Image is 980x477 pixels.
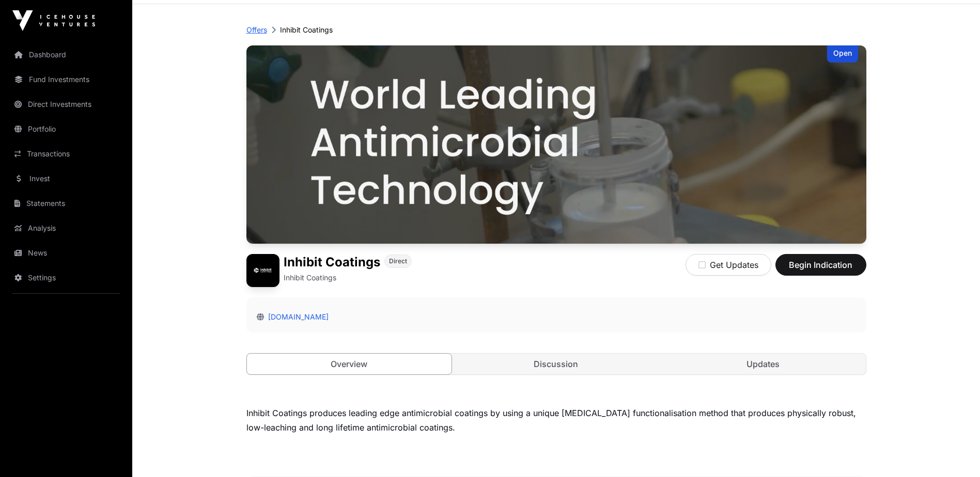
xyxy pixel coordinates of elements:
iframe: Chat Widget [928,427,980,477]
a: Dashboard [8,43,124,66]
img: Inhibit Coatings [246,254,279,287]
a: News [8,242,124,264]
a: [DOMAIN_NAME] [264,312,329,321]
a: Portfolio [8,118,124,140]
a: Overview [246,353,453,375]
nav: Tabs [247,354,866,374]
a: Fund Investments [8,68,124,91]
div: Inhibit Coatings produces leading edge antimicrobial coatings by using a unique [MEDICAL_DATA] fu... [246,406,866,435]
a: Analysis [8,217,124,240]
h1: Inhibit Coatings [284,254,380,271]
a: Statements [8,192,124,215]
p: Inhibit Coatings [280,25,333,35]
a: Settings [8,266,124,289]
a: Transactions [8,142,124,165]
span: Begin Indication [788,259,853,271]
a: Offers [246,25,267,35]
img: Icehouse Ventures Logo [12,10,95,31]
a: Begin Indication [775,264,866,275]
p: Inhibit Coatings [284,273,336,283]
button: Get Updates [686,254,771,276]
button: Begin Indication [775,254,866,276]
a: Invest [8,167,124,190]
div: Open [827,45,858,62]
a: Discussion [454,354,659,374]
img: Inhibit Coatings [246,45,866,244]
span: Direct [389,257,407,265]
a: Direct Investments [8,93,124,116]
a: Updates [661,354,866,374]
